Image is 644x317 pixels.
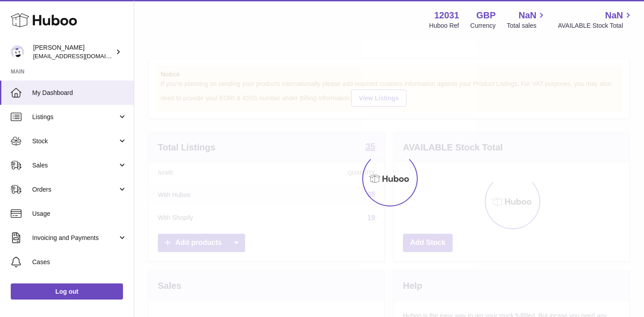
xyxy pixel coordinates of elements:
span: Sales [32,161,118,170]
div: Huboo Ref [429,21,459,30]
span: NaN [518,9,536,21]
span: Total sales [507,21,547,30]
span: AVAILABLE Stock Total [558,21,633,30]
div: Currency [470,21,496,30]
img: admin@makewellforyou.com [11,45,24,59]
strong: 12031 [434,9,459,21]
a: NaN AVAILABLE Stock Total [558,9,633,30]
span: Orders [32,185,118,194]
strong: GBP [476,9,496,21]
a: NaN Total sales [507,9,547,30]
span: Stock [32,137,118,146]
span: My Dashboard [32,89,127,97]
span: Cases [32,258,127,266]
div: [PERSON_NAME] [33,43,114,60]
span: Usage [32,210,127,218]
span: Invoicing and Payments [32,234,118,242]
a: Log out [11,283,123,300]
span: Listings [32,113,118,121]
span: NaN [605,9,623,21]
span: [EMAIL_ADDRESS][DOMAIN_NAME] [33,52,131,60]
